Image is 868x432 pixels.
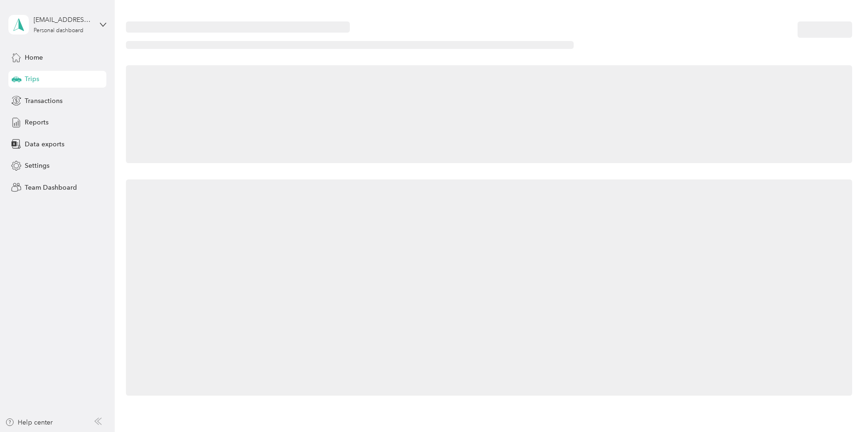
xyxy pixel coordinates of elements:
[25,161,49,171] span: Settings
[25,74,39,84] span: Trips
[25,117,49,127] span: Reports
[5,418,53,427] button: Help center
[34,15,92,25] div: [EMAIL_ADDRESS][DOMAIN_NAME]
[25,139,64,149] span: Data exports
[25,183,77,192] span: Team Dashboard
[816,380,868,432] iframe: Everlance-gr Chat Button Frame
[25,96,62,106] span: Transactions
[34,28,83,34] div: Personal dashboard
[25,53,43,62] span: Home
